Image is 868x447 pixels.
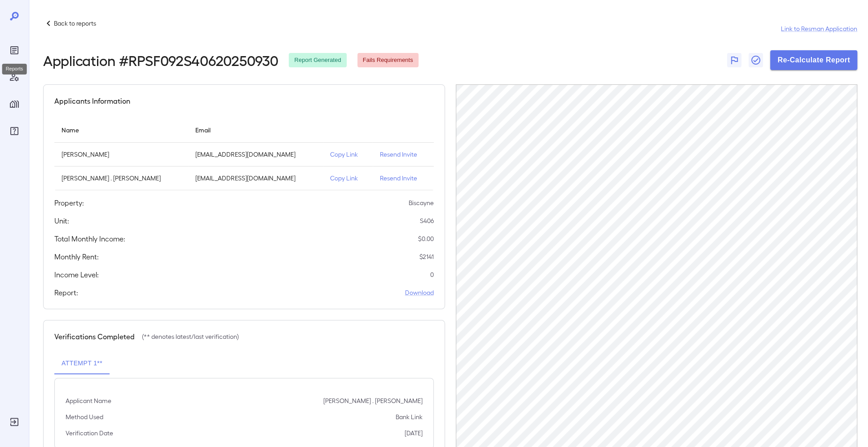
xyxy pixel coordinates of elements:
p: (** denotes latest/last verification) [142,332,239,341]
p: Resend Invite [380,174,426,183]
p: Applicant Name [66,396,111,405]
p: Resend Invite [380,150,426,159]
a: Link to Resman Application [781,24,857,33]
h5: Applicants Information [54,96,130,106]
p: Bank Link [396,412,423,421]
p: [DATE] [405,429,423,438]
p: [PERSON_NAME] . [PERSON_NAME] [323,396,423,405]
th: Name [54,117,188,143]
p: [EMAIL_ADDRESS][DOMAIN_NAME] [195,174,316,183]
p: $ 2141 [419,252,434,261]
button: Close Report [749,53,763,67]
h5: Unit: [54,215,69,226]
p: 0 [430,270,434,279]
div: Manage Users [7,70,22,84]
button: Flag Report [727,53,741,67]
h5: Verifications Completed [54,331,135,342]
div: FAQ [7,124,22,138]
p: Method Used [66,412,103,421]
p: S406 [420,216,434,225]
p: [PERSON_NAME] . [PERSON_NAME] [62,174,181,183]
button: Attempt 1** [54,353,110,374]
p: Back to reports [54,19,96,28]
div: Log Out [7,415,22,429]
div: Reports [7,43,22,57]
span: Report Generated [289,56,346,65]
p: Copy Link [330,150,366,159]
a: Download [405,288,434,297]
p: Verification Date [66,429,113,438]
th: Email [188,117,323,143]
button: Re-Calculate Report [770,50,857,70]
div: Manage Properties [7,97,22,111]
h5: Income Level: [54,269,99,280]
p: Copy Link [330,174,366,183]
table: simple table [54,117,434,190]
span: Fails Requirements [357,56,419,65]
p: Biscayne [409,198,434,207]
h5: Total Monthly Income: [54,233,125,244]
p: [EMAIL_ADDRESS][DOMAIN_NAME] [195,150,316,159]
p: $ 0.00 [418,234,434,243]
h5: Monthly Rent: [54,251,99,262]
h5: Property: [54,197,84,208]
div: Reports [2,64,27,74]
h5: Report: [54,287,78,298]
h2: Application # RPSF092S40620250930 [43,52,278,68]
p: [PERSON_NAME] [62,150,181,159]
